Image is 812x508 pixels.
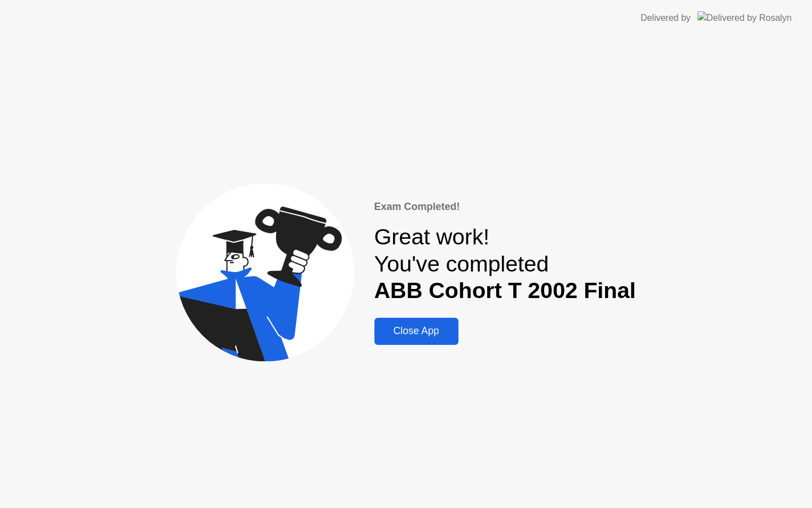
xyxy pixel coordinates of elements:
b: ABB Cohort T 2002 Final [374,278,636,303]
div: Close App [378,325,455,337]
div: Exam Completed! [374,199,636,214]
button: Close App [374,318,458,345]
div: Delivered by [641,11,691,25]
img: Delivered by Rosalyn [698,11,792,24]
div: Great work! You've completed [374,224,636,304]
